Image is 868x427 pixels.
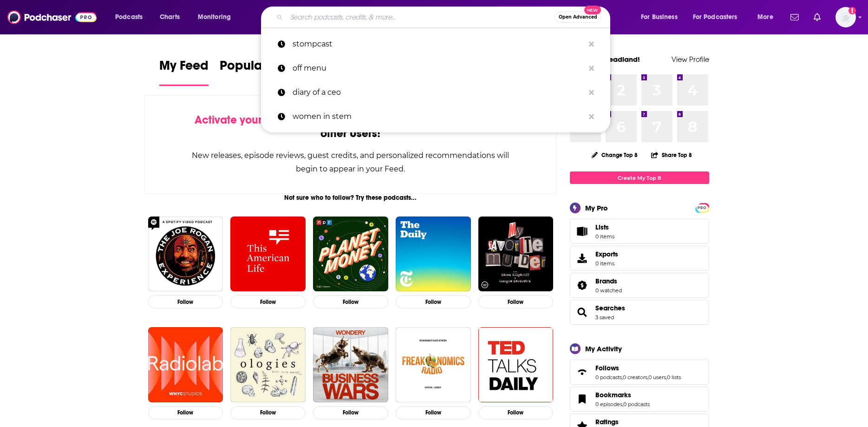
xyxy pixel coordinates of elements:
[109,10,155,25] button: open menu
[313,327,388,402] a: Business Wars
[159,58,209,86] a: My Feed
[148,327,223,402] img: Radiolab
[595,364,681,372] a: Follows
[595,391,650,399] a: Bookmarks
[148,295,223,309] button: Follow
[478,327,554,402] img: TED Talks Daily
[230,406,306,420] button: Follow
[573,279,592,292] a: Brands
[293,32,584,56] p: stompcast
[623,401,650,407] a: 0 podcasts
[595,401,622,407] a: 0 episodes
[293,105,584,129] p: women in stem
[261,80,610,105] a: diary of a ceo
[220,58,299,86] a: Popular Feed
[261,56,610,80] a: off menu
[559,15,597,20] span: Open Advanced
[595,314,614,321] a: 3 saved
[7,8,97,26] img: Podchaser - Follow, Share and Rate Podcasts
[595,364,619,372] span: Follows
[787,9,803,25] a: Show notifications dropdown
[757,11,773,24] span: More
[570,219,709,244] a: Lists
[595,374,622,381] a: 0 podcasts
[230,295,306,309] button: Follow
[570,387,709,412] span: Bookmarks
[667,374,681,381] a: 0 lists
[555,12,601,23] button: Open AdvancedNew
[159,58,209,79] span: My Feed
[622,374,623,381] span: ,
[595,223,614,231] span: Lists
[666,374,667,381] span: ,
[573,225,592,238] span: Lists
[623,374,647,381] a: 0 creators
[293,80,584,105] p: diary of a ceo
[595,250,618,258] span: Exports
[595,418,650,426] a: Ratings
[595,287,622,294] a: 0 watched
[573,306,592,319] a: Searches
[672,55,709,64] a: View Profile
[570,300,709,325] span: Searches
[396,217,471,292] img: The Daily
[573,393,592,406] a: Bookmarks
[230,217,306,292] img: This American Life
[154,10,185,25] a: Charts
[287,10,555,25] input: Search podcasts, credits, & more...
[570,171,709,184] a: Create My Top 8
[697,204,708,211] a: PRO
[313,217,388,292] img: Planet Money
[261,105,610,129] a: women in stem
[478,406,554,420] button: Follow
[585,204,608,212] div: My Pro
[651,146,692,164] button: Share Top 8
[191,149,510,176] div: New releases, episode reviews, guest credits, and personalized recommendations will begin to appe...
[595,304,625,312] a: Searches
[595,391,631,399] span: Bookmarks
[573,366,592,379] a: Follows
[396,295,471,309] button: Follow
[648,374,666,381] a: 0 users
[115,11,143,24] span: Podcasts
[478,295,554,309] button: Follow
[585,344,622,353] div: My Activity
[570,246,709,271] a: Exports
[595,418,619,426] span: Ratings
[270,7,619,28] div: Search podcasts, credits, & more...
[622,401,623,407] span: ,
[570,360,709,385] span: Follows
[230,327,306,402] img: Ologies with Alie Ward
[595,260,618,267] span: 0 items
[570,273,709,298] span: Brands
[634,10,689,25] button: open menu
[595,233,614,240] span: 0 items
[641,11,678,24] span: For Business
[396,406,471,420] button: Follow
[810,9,824,25] a: Show notifications dropdown
[595,277,617,285] span: Brands
[595,277,622,285] a: Brands
[835,7,856,27] img: User Profile
[647,374,648,381] span: ,
[261,32,610,56] a: stompcast
[313,295,388,309] button: Follow
[835,7,856,27] button: Show profile menu
[697,204,708,211] span: PRO
[848,7,856,14] svg: Add a profile image
[396,327,471,402] img: Freakonomics Radio
[478,217,554,292] img: My Favorite Murder with Karen Kilgariff and Georgia Hardstark
[835,7,856,27] span: Logged in as headlandconsultancy
[595,223,609,231] span: Lists
[198,11,231,24] span: Monitoring
[148,406,223,420] button: Follow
